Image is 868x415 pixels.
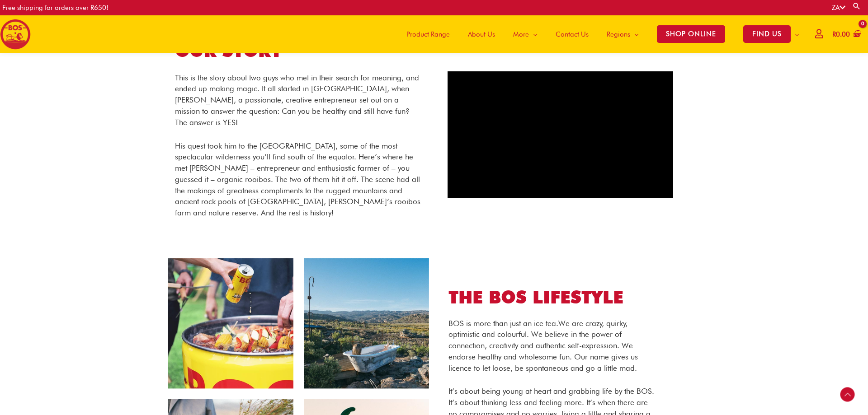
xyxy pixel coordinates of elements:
span: SHOP ONLINE [657,25,725,43]
a: Product Range [397,15,459,53]
iframe: Discover the Magic of Rooibos [448,71,673,198]
span: FIND US [743,25,791,43]
a: View Shopping Cart, empty [830,24,861,45]
nav: Site Navigation [391,15,808,53]
p: His quest took him to the [GEOGRAPHIC_DATA], some of the most spectacular wilderness you’ll find ... [175,140,421,219]
bdi: 0.00 [832,30,850,38]
a: Regions [598,15,648,53]
p: BOS is more than just an ice tea. We are crazy, quirky, optimistic and colourful. We believe in t... [448,318,657,374]
span: More [513,21,529,48]
a: SHOP ONLINE [648,15,734,53]
p: This is the story about two guys who met in their search for meaning, and ended up making magic. ... [175,72,421,128]
a: ZA [832,4,845,12]
a: More [504,15,547,53]
h2: THE BOS LIFESTYLE [448,286,657,309]
span: Product Range [406,21,450,48]
span: Contact Us [556,21,589,48]
span: Regions [607,21,630,48]
span: About Us [468,21,495,48]
span: R [832,30,836,38]
a: Search button [852,2,861,10]
a: Contact Us [547,15,598,53]
a: About Us [459,15,504,53]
